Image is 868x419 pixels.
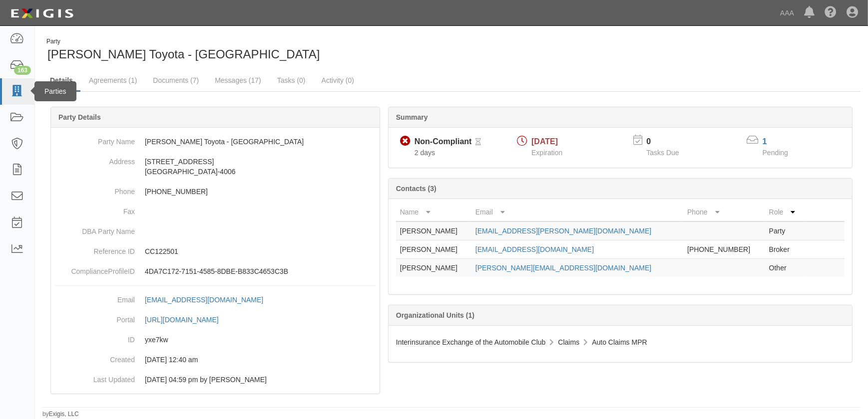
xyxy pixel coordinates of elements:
div: Non-Compliant [415,136,472,148]
span: [DATE] [531,137,558,146]
dt: Last Updated [55,370,135,385]
td: Other [765,259,805,277]
th: Name [396,203,471,221]
dt: Phone [55,182,135,197]
td: [PERSON_NAME] [396,221,471,240]
p: 4DA7C172-7151-4585-8DBE-B833C4653C3B [145,266,376,276]
span: Interinsurance Exchange of the Automobile Club [396,338,546,346]
th: Phone [683,203,765,221]
span: Claims [558,338,579,346]
img: logo-5460c22ac91f19d4615b14bd174203de0afe785f0fc80cf4dbbc73dc1793850b.png [7,4,76,22]
div: Party [46,37,320,46]
dt: Portal [55,310,135,325]
a: [EMAIL_ADDRESS][PERSON_NAME][DOMAIN_NAME] [475,227,651,235]
a: Activity (0) [314,70,362,90]
b: Party Details [58,113,101,121]
div: 163 [14,66,31,75]
i: Pending Review [476,139,481,146]
dt: Created [55,350,135,365]
th: Role [765,203,805,221]
td: [PERSON_NAME] [396,240,471,259]
span: Since 10/01/2025 [415,149,435,157]
a: Agreements (1) [81,70,144,90]
dt: ComplianceProfileID [55,261,135,276]
b: Summary [396,113,428,121]
b: Organizational Units (1) [396,311,474,319]
a: 1 [763,137,767,146]
dd: [PHONE_NUMBER] [55,182,376,202]
dt: Fax [55,202,135,216]
a: [PERSON_NAME][EMAIL_ADDRESS][DOMAIN_NAME] [475,264,651,272]
a: Details [42,70,80,92]
a: Tasks (0) [270,70,313,90]
i: Help Center - Complianz [825,7,837,19]
dd: [PERSON_NAME] Toyota - [GEOGRAPHIC_DATA] [55,132,376,152]
span: Expiration [531,149,562,157]
td: Broker [765,240,805,259]
div: Norm Reeves Toyota - San Diego [42,37,444,63]
dt: DBA Party Name [55,221,135,236]
span: Tasks Due [646,149,679,157]
a: Messages (17) [207,70,269,90]
dt: Email [55,290,135,305]
p: CC122501 [145,246,376,256]
p: 0 [646,136,691,148]
dd: yxe7kw [55,330,376,350]
dt: ID [55,330,135,345]
a: [EMAIL_ADDRESS][DOMAIN_NAME] [475,245,594,253]
dd: 02/12/2024 04:59 pm by Benjamin Tully [55,370,376,390]
div: [EMAIL_ADDRESS][DOMAIN_NAME] [145,295,263,305]
dt: Reference ID [55,241,135,256]
td: Party [765,221,805,240]
a: Documents (7) [145,70,206,90]
span: Auto Claims MPR [592,338,647,346]
span: Pending [763,149,788,157]
small: by [42,410,79,419]
dt: Address [55,152,135,167]
td: [PERSON_NAME] [396,259,471,277]
td: [PHONE_NUMBER] [683,240,765,259]
a: [EMAIL_ADDRESS][DOMAIN_NAME] [145,296,274,304]
div: Parties [34,81,76,101]
a: AAA [775,3,799,23]
dt: Party Name [55,132,135,147]
b: Contacts (3) [396,185,436,193]
a: [URL][DOMAIN_NAME] [145,316,230,324]
i: Non-Compliant [400,136,411,147]
span: [PERSON_NAME] Toyota - [GEOGRAPHIC_DATA] [47,47,320,61]
dd: [STREET_ADDRESS] [GEOGRAPHIC_DATA]-4006 [55,152,376,182]
a: Exigis, LLC [49,411,79,418]
dd: 03/10/2023 12:40 am [55,350,376,370]
th: Email [471,203,683,221]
